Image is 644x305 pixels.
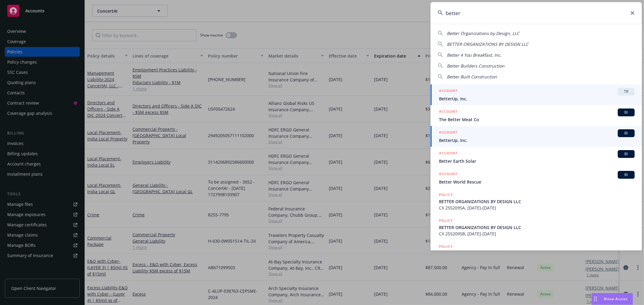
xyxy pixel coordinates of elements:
input: Search... [431,2,642,24]
span: BetterUp, Inc. [439,96,635,102]
h5: ACCOUNT [439,171,457,178]
span: Better Earth Solar [439,158,635,164]
span: BI [620,110,632,115]
h5: ACCOUNT [439,88,457,95]
a: ACCOUNTBIBetter World Rescue [431,168,642,188]
a: ACCOUNTBIBetter Earth Solar [431,147,642,168]
h5: ACCOUNT [439,108,457,116]
h5: POLICY [439,218,453,224]
span: BETTER ORGANIZATIONS BY DESIGN LLC [439,224,635,231]
span: BI [620,151,632,157]
span: Better 4 You Breakfast, Inc. [447,52,501,58]
span: BETTER ORGANIZATIONS BY DESIGN LLC [447,41,528,47]
div: Drag to move [592,293,599,305]
span: BETTER ORGANIZATIONS BY DESIGN LLC [439,198,635,205]
span: Better Built Construction [447,74,497,80]
span: TR [620,89,632,94]
span: Better World Rescue [439,179,635,185]
button: Nova Assist [591,293,633,305]
a: ACCOUNTTRBetterUp, Inc. [431,84,642,105]
span: Better Builders Construction [447,63,505,69]
a: ACCOUNTBIBetterUp, Inc. [431,126,642,147]
span: CX 2552095A, [DATE]-[DATE] [439,205,635,211]
a: POLICYBetter Organizations by Design, LLC [431,240,642,266]
span: Better Organizations by Design, LLC [447,30,519,36]
span: BI [620,172,632,178]
a: POLICYBETTER ORGANIZATIONS BY DESIGN LLCCX 2552095B, [DATE]-[DATE] [431,214,642,240]
span: CX 2552095B, [DATE]-[DATE] [439,231,635,237]
h5: POLICY [439,192,453,198]
span: Better Organizations by Design, LLC [439,250,635,256]
span: Nova Assist [604,296,628,301]
span: BI [620,130,632,136]
span: BetterUp, Inc. [439,137,635,143]
h5: POLICY [439,244,453,250]
span: The Better Meat Co [439,116,635,123]
h5: ACCOUNT [439,129,457,137]
h5: ACCOUNT [439,150,457,157]
a: ACCOUNTBIThe Better Meat Co [431,105,642,126]
a: POLICYBETTER ORGANIZATIONS BY DESIGN LLCCX 2552095A, [DATE]-[DATE] [431,188,642,214]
